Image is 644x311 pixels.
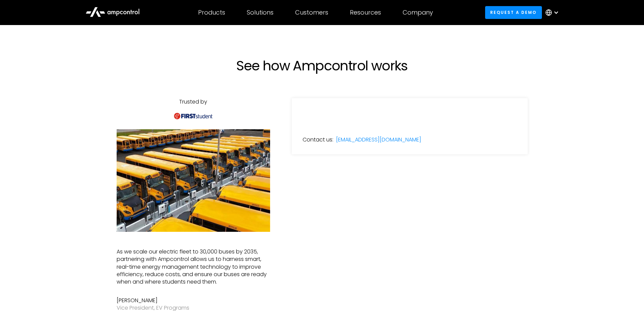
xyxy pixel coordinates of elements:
div: Solutions [247,9,273,16]
div: [PERSON_NAME] Starepravo [117,279,270,287]
div: Customers [295,9,328,16]
a: Request a demo [485,6,542,19]
div: Company [403,9,433,16]
a: [EMAIL_ADDRESS][DOMAIN_NAME] [336,136,421,143]
div: Resources [350,9,381,16]
div: Products [198,9,225,16]
div: Trusted by [179,98,207,106]
h1: See how Ampcontrol works [173,58,471,74]
p: "We believe Ampcontrol's innovative AI-driven platform offers the tools we need to optimize and m... [117,246,270,268]
div: Contact us: [303,136,333,143]
img: Watt EV Logo Real [172,112,202,118]
div: Head of Software at [GEOGRAPHIC_DATA] [117,287,270,294]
